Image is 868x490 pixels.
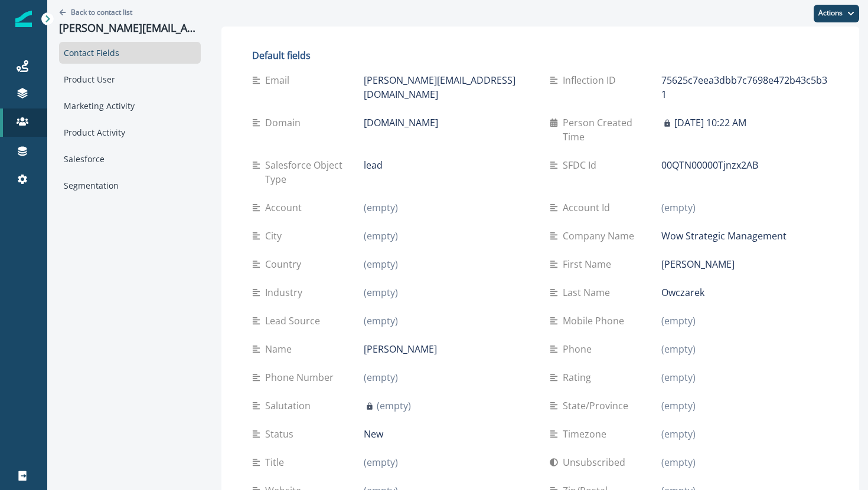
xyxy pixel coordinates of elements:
[364,370,398,384] p: (empty)
[364,427,383,441] p: New
[59,22,201,35] p: [PERSON_NAME][EMAIL_ADDRESS][DOMAIN_NAME]
[364,158,383,172] p: lead
[661,342,696,356] p: (empty)
[265,158,364,186] p: Salesforce Object Type
[364,314,398,328] p: (empty)
[563,285,615,300] p: Last Name
[661,229,787,243] p: Wow Strategic Management
[59,7,132,17] button: Go back
[71,7,132,17] p: Back to contact list
[661,314,696,328] p: (empty)
[59,95,201,117] div: Marketing Activity
[364,342,437,356] p: [PERSON_NAME]
[661,200,696,215] p: (empty)
[661,399,696,413] p: (empty)
[661,370,696,384] p: (empty)
[265,427,298,441] p: Status
[364,73,531,101] p: [PERSON_NAME][EMAIL_ADDRESS][DOMAIN_NAME]
[563,342,596,356] p: Phone
[563,455,630,469] p: Unsubscribed
[563,73,621,87] p: Inflection ID
[563,257,616,271] p: First Name
[265,342,296,356] p: Name
[364,229,398,243] p: (empty)
[563,229,639,243] p: Company Name
[265,455,289,469] p: Title
[674,116,746,130] p: [DATE] 10:22 AM
[59,42,201,64] div: Contact Fields
[59,175,201,196] div: Segmentation
[265,257,306,271] p: Country
[364,200,398,215] p: (empty)
[265,399,315,413] p: Salutation
[59,68,201,90] div: Product User
[814,5,859,22] button: Actions
[364,285,398,300] p: (empty)
[265,229,286,243] p: City
[265,285,307,300] p: Industry
[661,427,696,441] p: (empty)
[661,158,758,172] p: 00QTN00000Tjnzx2AB
[563,200,615,215] p: Account Id
[563,314,629,328] p: Mobile Phone
[563,116,661,144] p: Person Created Time
[59,121,201,143] div: Product Activity
[265,314,325,328] p: Lead Source
[563,158,601,172] p: SFDC Id
[661,73,828,101] p: 75625c7eea3dbb7c7698e472b43c5b31
[661,455,696,469] p: (empty)
[265,73,294,87] p: Email
[15,11,32,27] img: Inflection
[265,200,306,215] p: Account
[265,116,305,130] p: Domain
[661,257,735,271] p: [PERSON_NAME]
[265,370,338,384] p: Phone Number
[563,370,596,384] p: Rating
[377,399,411,413] p: (empty)
[563,399,633,413] p: State/Province
[364,257,398,271] p: (empty)
[661,285,704,300] p: Owczarek
[59,148,201,170] div: Salesforce
[364,116,438,130] p: [DOMAIN_NAME]
[252,50,828,61] h2: Default fields
[563,427,611,441] p: Timezone
[364,455,398,469] p: (empty)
